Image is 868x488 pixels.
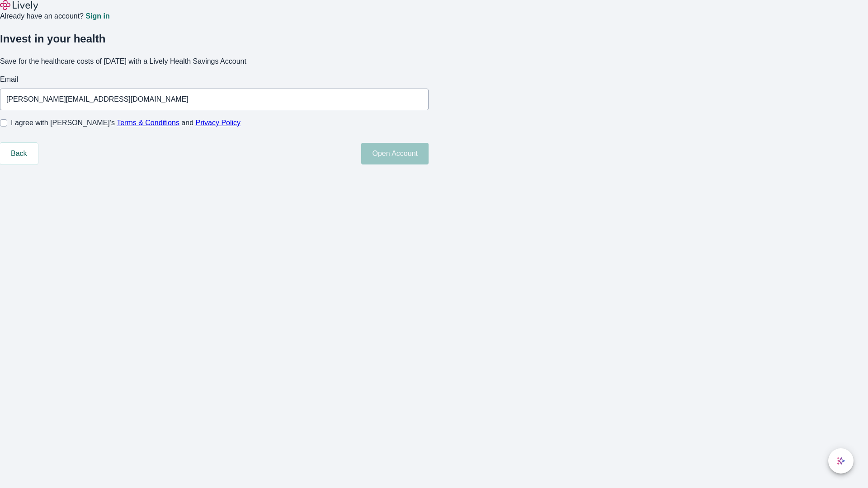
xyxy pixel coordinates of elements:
[117,119,179,127] a: Terms & Conditions
[11,117,241,128] span: I agree with [PERSON_NAME]’s and
[196,119,241,127] a: Privacy Policy
[85,13,109,20] a: Sign in
[828,448,854,474] button: chat
[836,456,845,465] svg: Lively AI Assistant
